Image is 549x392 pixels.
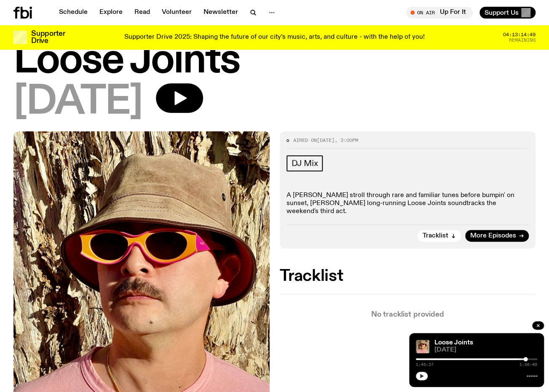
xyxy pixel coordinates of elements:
[406,7,473,19] button: On AirUp For It
[416,363,434,367] span: 1:45:37
[280,269,536,284] h2: Tracklist
[280,311,536,318] p: No tracklist provided
[94,7,128,19] a: Explore
[317,137,335,144] span: [DATE]
[520,363,537,367] span: 1:56:49
[287,155,323,171] a: DJ Mix
[157,7,197,19] a: Volunteer
[434,347,537,353] span: [DATE]
[124,34,425,41] p: Supporter Drive 2025: Shaping the future of our city’s music, arts, and culture - with the help o...
[13,83,142,121] span: [DATE]
[54,7,93,19] a: Schedule
[287,192,529,216] p: A [PERSON_NAME] stroll through rare and familiar tunes before bumpin' on sunset, [PERSON_NAME] lo...
[509,38,536,43] span: Remaining
[503,32,536,37] span: 04:13:14:49
[292,159,318,168] span: DJ Mix
[416,340,429,353] img: Tyson stands in front of a paperbark tree wearing orange sunglasses, a suede bucket hat and a pin...
[293,137,317,144] span: Aired on
[335,137,358,144] span: , 3:00pm
[434,339,473,346] a: Loose Joints
[129,7,155,19] a: Read
[423,233,448,239] span: Tracklist
[479,7,536,19] button: Support Us
[470,233,516,239] span: More Episodes
[485,9,519,16] span: Support Us
[465,230,529,242] a: More Episodes
[31,30,65,45] h3: Supporter Drive
[418,230,461,242] button: Tracklist
[198,7,243,19] a: Newsletter
[13,42,536,80] h1: Loose Joints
